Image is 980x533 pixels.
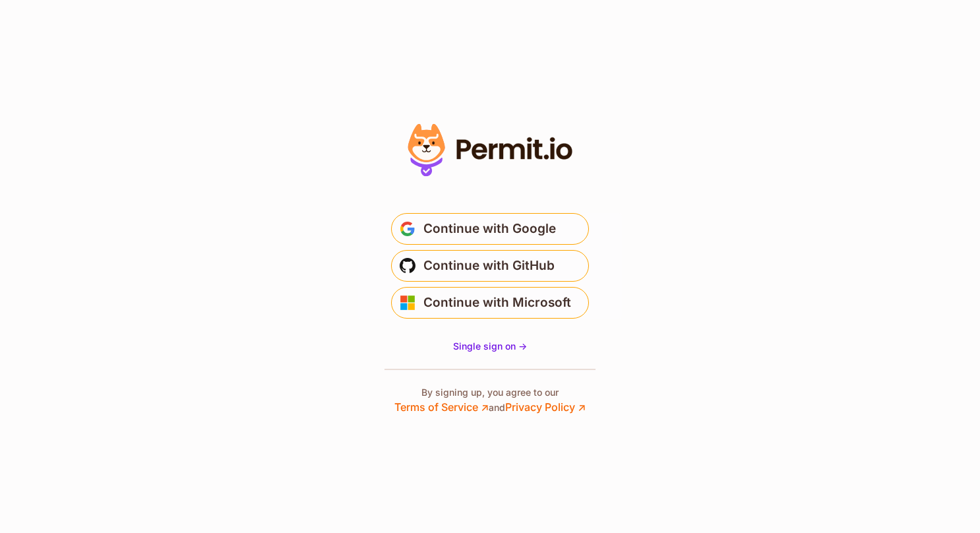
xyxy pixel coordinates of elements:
[423,218,556,239] span: Continue with Google
[423,255,555,276] span: Continue with GitHub
[394,400,489,414] a: Terms of Service ↗
[391,287,589,319] button: Continue with Microsoft
[505,400,586,414] a: Privacy Policy ↗
[423,292,571,313] span: Continue with Microsoft
[453,340,527,352] span: Single sign on ->
[394,386,586,415] p: By signing up, you agree to our and
[453,340,527,353] a: Single sign on ->
[391,213,589,245] button: Continue with Google
[391,250,589,282] button: Continue with GitHub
